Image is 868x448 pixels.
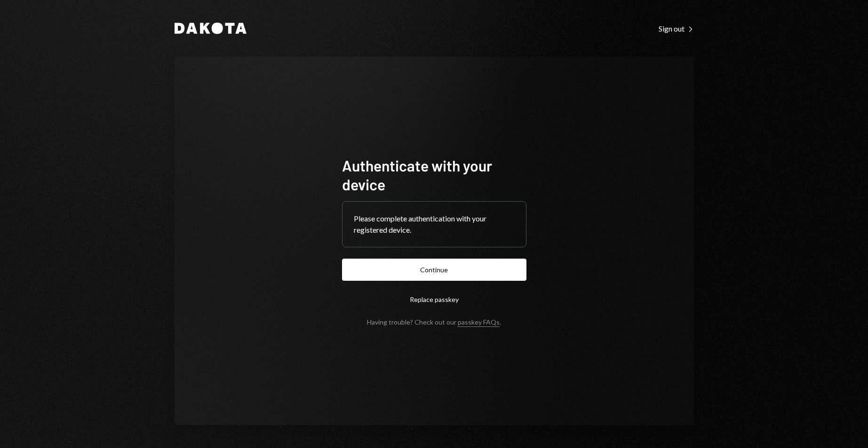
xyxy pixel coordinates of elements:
[367,318,501,326] div: Having trouble? Check out our .
[458,318,500,327] a: passkey FAQs
[659,23,694,33] a: Sign out
[342,156,526,194] h1: Authenticate with your device
[342,288,526,310] button: Replace passkey
[354,213,515,236] div: Please complete authentication with your registered device.
[342,259,526,281] button: Continue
